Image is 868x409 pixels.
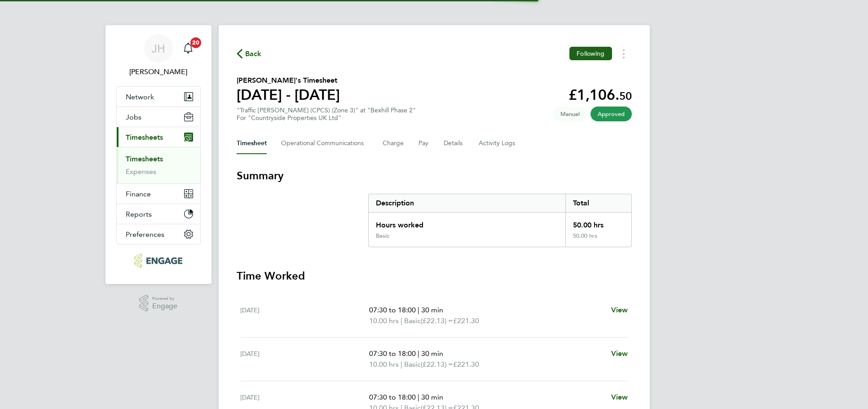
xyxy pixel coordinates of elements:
span: This timesheet has been approved. [590,107,632,121]
button: Jobs [117,107,200,127]
span: 30 min [421,349,443,358]
button: Timesheets [117,127,200,147]
a: Expenses [126,167,156,176]
span: 10.00 hrs [369,316,399,325]
span: | [418,306,419,314]
button: Pay [419,133,429,154]
a: Timesheets [126,155,163,163]
span: 07:30 to 18:00 [369,393,416,401]
span: Basic [404,359,421,370]
span: (£22.13) = [421,360,453,369]
button: Preferences [117,224,200,244]
button: Back [237,48,262,59]
app-decimal: £1,106. [568,86,632,103]
span: JH [152,43,165,54]
span: (£22.13) = [421,316,453,325]
div: Timesheets [117,147,200,183]
div: [DATE] [240,348,370,370]
div: "Traffic [PERSON_NAME] (CPCS) (Zone 3)" at "Bexhill Phase 2" [237,107,416,122]
span: View [611,306,628,314]
button: Charge [383,133,404,154]
button: Details [444,133,464,154]
button: Timesheets Menu [616,47,632,61]
button: Finance [117,184,200,204]
a: JH[PERSON_NAME] [116,34,201,77]
a: View [611,392,628,403]
span: | [418,349,419,358]
span: Engage [152,302,177,310]
div: Hours worked [369,213,566,232]
span: Jobs [126,113,141,121]
div: 50.00 hrs [565,232,631,247]
div: Summary [368,194,632,247]
span: 07:30 to 18:00 [369,306,416,314]
button: Following [569,47,612,60]
span: 10.00 hrs [369,360,399,369]
a: View [611,305,628,316]
div: 50.00 hrs [565,213,631,232]
nav: Main navigation [106,25,211,284]
span: | [401,316,402,325]
button: Reports [117,204,200,224]
div: For "Countryside Properties UK Ltd" [237,114,416,122]
span: £221.30 [453,360,479,369]
span: | [418,393,419,401]
span: 07:30 to 18:00 [369,349,416,358]
div: Description [369,194,566,212]
div: Basic [376,232,389,240]
a: Go to home page [116,253,201,268]
span: Finance [126,190,151,198]
span: 20 [190,37,201,48]
button: Timesheet [237,133,267,154]
h3: Summary [237,169,632,183]
span: Back [245,49,262,59]
a: 20 [179,34,197,63]
span: £221.30 [453,316,479,325]
button: Activity Logs [479,133,516,154]
div: Total [565,194,631,212]
span: Timesheets [126,133,163,142]
h1: [DATE] - [DATE] [237,86,340,104]
a: View [611,348,628,359]
span: Reports [126,210,152,218]
button: Network [117,87,200,107]
span: This timesheet was manually created. [553,107,587,121]
span: 30 min [421,393,443,401]
h3: Time Worked [237,269,632,283]
span: View [611,349,628,358]
span: | [401,360,402,369]
span: Basic [404,316,421,326]
button: Operational Communications [281,133,368,154]
span: Jess Hogan [116,67,201,77]
img: pcrnet-logo-retina.png [134,253,182,268]
span: Powered by [152,295,177,302]
a: Powered byEngage [139,295,177,312]
span: Preferences [126,230,164,239]
span: 30 min [421,306,443,314]
span: Following [577,49,604,58]
span: 50 [619,89,632,102]
span: Network [126,93,154,101]
span: View [611,393,628,401]
div: [DATE] [240,305,370,326]
h2: [PERSON_NAME]'s Timesheet [237,75,340,86]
